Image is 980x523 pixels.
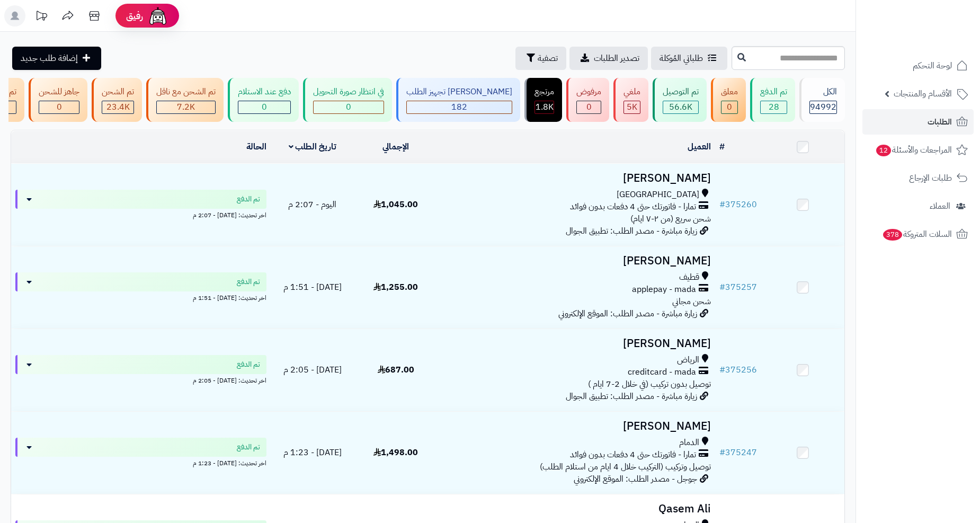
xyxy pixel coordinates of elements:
h3: [PERSON_NAME] [442,255,711,267]
a: المراجعات والأسئلة12 [862,137,974,163]
span: شحن سريع (من ٢-٧ ايام) [630,212,711,225]
div: 23433 [102,101,133,113]
span: اليوم - 2:07 م [288,198,336,211]
a: طلباتي المُوكلة [651,47,727,70]
div: معلق [721,86,738,98]
div: 0 [577,101,601,113]
button: تصفية [515,47,566,70]
img: ai-face.png [147,5,168,26]
span: 1,045.00 [373,198,418,211]
span: 0 [57,101,62,113]
span: طلبات الإرجاع [909,171,952,185]
span: إضافة طلب جديد [21,52,78,65]
span: 28 [769,101,779,113]
span: 0 [586,101,592,113]
span: الدمام [679,437,699,449]
div: اخر تحديث: [DATE] - 1:23 م [15,457,266,468]
span: الأقسام والمنتجات [894,86,952,101]
a: [PERSON_NAME] تجهيز الطلب 182 [394,78,522,122]
div: 56621 [663,101,698,113]
a: السلات المتروكة378 [862,221,974,247]
span: # [719,446,725,459]
a: دفع عند الاستلام 0 [226,78,301,122]
span: تصفية [538,52,558,65]
span: [DATE] - 2:05 م [283,364,342,376]
a: تم الشحن مع ناقل 7.2K [144,78,226,122]
span: زيارة مباشرة - مصدر الطلب: الموقع الإلكتروني [558,307,697,320]
span: تم الدفع [237,277,260,287]
span: 5K [627,101,637,113]
a: العملاء [862,193,974,219]
a: تم التوصيل 56.6K [651,78,709,122]
span: 94992 [810,101,836,113]
div: مرتجع [534,86,554,98]
span: الرياض [677,354,699,366]
div: اخر تحديث: [DATE] - 2:05 م [15,374,266,385]
span: السلات المتروكة [882,227,952,242]
div: 4973 [624,101,640,113]
a: الكل94992 [797,78,847,122]
div: في انتظار صورة التحويل [313,86,384,98]
span: # [719,364,725,376]
div: 182 [407,101,512,113]
h3: [PERSON_NAME] [442,172,711,184]
span: 0 [727,101,732,113]
a: لوحة التحكم [862,53,974,78]
span: تمارا - فاتورتك حتى 4 دفعات بدون فوائد [570,449,696,461]
span: 182 [451,101,467,113]
a: في انتظار صورة التحويل 0 [301,78,394,122]
a: #375256 [719,364,757,376]
a: تم الشحن 23.4K [90,78,144,122]
div: ملغي [623,86,640,98]
span: 56.6K [669,101,692,113]
a: ملغي 5K [611,78,651,122]
a: تصدير الطلبات [569,47,648,70]
div: 1811 [535,101,554,113]
span: 0 [346,101,351,113]
a: الإجمالي [382,140,409,153]
span: 378 [883,229,902,241]
div: اخر تحديث: [DATE] - 1:51 م [15,291,266,303]
div: دفع عند الاستلام [238,86,291,98]
span: [DATE] - 1:51 م [283,281,342,294]
span: applepay - mada [632,283,696,296]
span: creditcard - mada [628,366,696,378]
h3: [PERSON_NAME] [442,338,711,350]
span: شحن مجاني [672,295,711,308]
span: 1,498.00 [373,446,418,459]
a: #375247 [719,446,757,459]
span: # [719,198,725,211]
div: تم الشحن مع ناقل [156,86,216,98]
div: 28 [761,101,787,113]
a: #375260 [719,198,757,211]
span: تم الدفع [237,194,260,205]
span: 0 [262,101,267,113]
a: مرفوض 0 [564,78,611,122]
div: مرفوض [576,86,601,98]
span: زيارة مباشرة - مصدر الطلب: تطبيق الجوال [566,225,697,237]
a: طلبات الإرجاع [862,165,974,191]
a: تاريخ الطلب [289,140,337,153]
span: 12 [876,145,891,156]
span: توصيل وتركيب (التركيب خلال 4 ايام من استلام الطلب) [540,460,711,473]
span: تم الدفع [237,442,260,453]
span: تمارا - فاتورتك حتى 4 دفعات بدون فوائد [570,201,696,213]
div: تم الشحن [102,86,134,98]
div: اخر تحديث: [DATE] - 2:07 م [15,209,266,220]
span: الطلبات [928,114,952,129]
div: 0 [314,101,384,113]
h3: [PERSON_NAME] [442,420,711,432]
span: 23.4K [106,101,130,113]
div: 0 [238,101,290,113]
a: مرتجع 1.8K [522,78,564,122]
span: رفيق [126,10,143,22]
h3: Qasem Ali [442,503,711,515]
span: 1,255.00 [373,281,418,294]
div: 0 [39,101,79,113]
span: [DATE] - 1:23 م [283,446,342,459]
div: تم الدفع [760,86,787,98]
span: المراجعات والأسئلة [875,143,952,157]
a: # [719,140,725,153]
div: جاهز للشحن [39,86,79,98]
span: 1.8K [536,101,554,113]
